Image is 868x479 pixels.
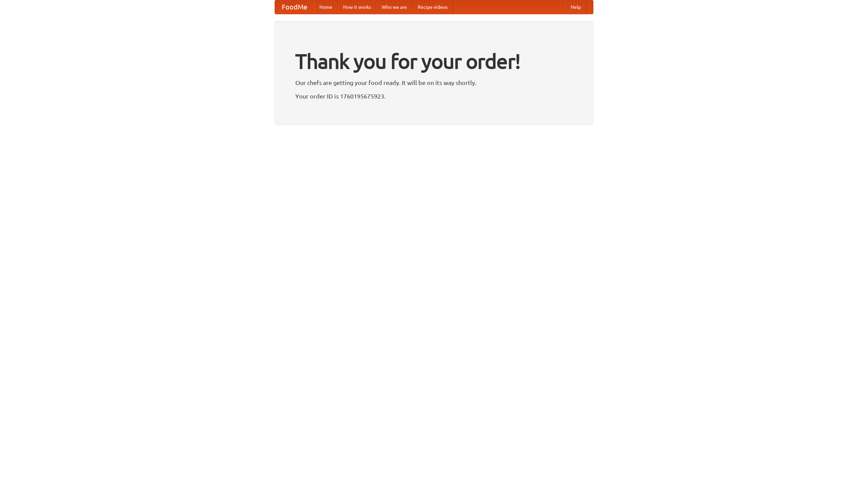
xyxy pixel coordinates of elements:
a: Who we are [376,0,412,14]
p: Your order ID is 1760195675923. [295,91,573,101]
a: FoodMe [275,0,314,14]
h1: Thank you for your order! [295,45,573,78]
a: Recipe videos [412,0,453,14]
p: Our chefs are getting your food ready. It will be on its way shortly. [295,78,573,88]
a: Home [314,0,338,14]
a: How it works [338,0,376,14]
a: Help [565,0,586,14]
